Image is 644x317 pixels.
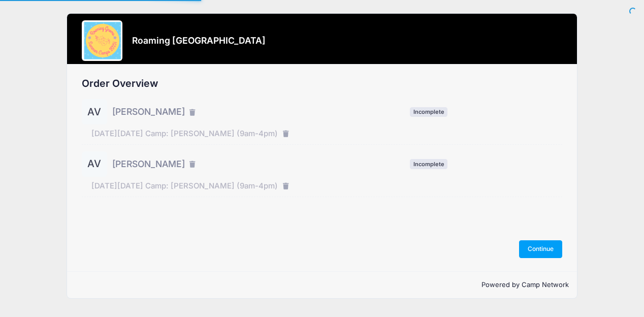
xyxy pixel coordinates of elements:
button: Continue [519,240,563,258]
div: AV [82,151,107,177]
span: [DATE][DATE] Camp: [PERSON_NAME] (9am-4pm) [91,180,278,192]
span: [PERSON_NAME] [112,105,185,118]
span: Incomplete [410,159,447,169]
div: AV [82,99,107,124]
p: Powered by Camp Network [75,280,569,290]
h3: Roaming [GEOGRAPHIC_DATA] [132,35,266,46]
span: [DATE][DATE] Camp: [PERSON_NAME] (9am-4pm) [91,128,278,139]
h2: Order Overview [82,78,562,89]
span: Incomplete [410,107,447,117]
span: [PERSON_NAME] [112,157,185,171]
